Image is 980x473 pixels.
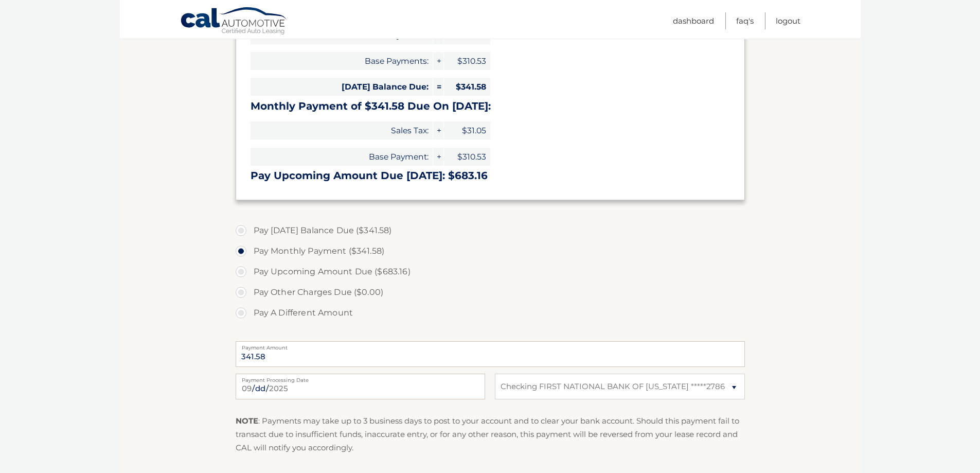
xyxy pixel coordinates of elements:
[236,374,485,382] label: Payment Processing Date
[236,261,745,282] label: Pay Upcoming Amount Due ($683.16)
[444,52,490,70] span: $310.53
[433,52,443,70] span: +
[444,148,490,166] span: $310.53
[433,148,443,166] span: +
[673,12,714,29] a: Dashboard
[251,121,433,139] span: Sales Tax:
[251,52,433,70] span: Base Payments:
[251,100,730,113] h3: Monthly Payment of $341.58 Due On [DATE]:
[251,148,433,166] span: Base Payment:
[776,12,800,29] a: Logout
[236,414,745,455] p: : Payments may take up to 3 business days to post to your account and to clear your bank account....
[236,220,745,241] label: Pay [DATE] Balance Due ($341.58)
[236,341,745,367] input: Payment Amount
[236,416,258,426] strong: NOTE
[444,78,490,96] span: $341.58
[433,78,443,96] span: =
[736,12,754,29] a: FAQ's
[180,7,288,37] a: Cal Automotive
[236,303,745,323] label: Pay A Different Amount
[251,169,730,182] h3: Pay Upcoming Amount Due [DATE]: $683.16
[236,282,745,303] label: Pay Other Charges Due ($0.00)
[433,121,443,139] span: +
[236,241,745,261] label: Pay Monthly Payment ($341.58)
[236,341,745,349] label: Payment Amount
[444,121,490,139] span: $31.05
[236,374,485,399] input: Payment Date
[251,78,433,96] span: [DATE] Balance Due:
